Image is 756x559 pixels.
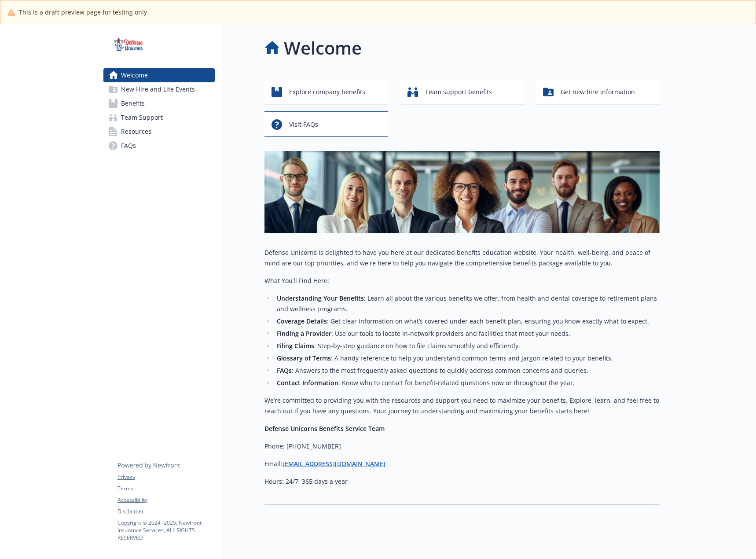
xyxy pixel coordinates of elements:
p: We’re committed to providing you with the resources and support you need to maximize your benefit... [264,395,660,416]
li: : Get clear information on what’s covered under each benefit plan, ensuring you know exactly what... [274,316,660,327]
strong: Contact Information [277,379,338,387]
a: Team Support [103,110,215,125]
span: Resources [121,125,151,139]
a: FAQs [103,139,215,153]
a: [EMAIL_ADDRESS][DOMAIN_NAME] [283,460,385,468]
a: New Hire and Life Events [103,82,215,96]
span: New Hire and Life Events [121,82,195,96]
button: Team support benefits [400,79,524,104]
a: Terms [117,485,214,493]
p: Email: [264,459,660,469]
span: Team support benefits [425,84,492,100]
strong: Coverage Details [277,317,327,325]
span: Benefits [121,96,145,110]
button: Visit FAQs [264,111,388,137]
span: Visit FAQs [289,116,318,133]
button: Get new hire information [536,79,660,104]
strong: FAQs [277,366,292,375]
p: Defense Unicorns is delighted to have you here at our dedicated benefits education website. Your ... [264,247,660,268]
li: : A handy reference to help you understand common terms and jargon related to your benefits. [274,353,660,364]
p: Phone: [PHONE_NUMBER] [264,441,660,452]
li: : Answers to the most frequently asked questions to quickly address common concerns and queries. [274,365,660,376]
strong: Filing Claims [277,342,314,350]
strong: Understanding Your Benefits [277,294,364,302]
p: Hours: 24/7, 365 days a year [264,476,660,487]
a: Benefits [103,96,215,110]
img: overview page banner [264,151,660,233]
strong: Glossary of Terms [277,354,331,362]
button: Explore company benefits [264,79,388,104]
span: Explore company benefits [289,84,365,100]
span: This is a draft preview page for testing only [19,7,147,17]
span: Welcome [121,68,148,82]
span: Team Support [121,110,163,125]
span: Get new hire information [561,84,635,100]
li: : Learn all about the various benefits we offer, from health and dental coverage to retirement pl... [274,293,660,314]
p: What You’ll Find Here: [264,276,660,286]
a: Disclaimer [117,508,214,515]
p: Copyright © 2024 - 2025 , Newfront Insurance Services, ALL RIGHTS RESERVED [117,519,214,541]
li: : Use our tools to locate in-network providers and facilities that meet your needs. [274,328,660,339]
li: : Know who to contact for benefit-related questions now or throughout the year. [274,378,660,388]
li: : Step-by-step guidance on how to file claims smoothly and efficiently. [274,341,660,351]
a: Accessibility [117,496,214,504]
strong: Finding a Provider [277,329,331,338]
strong: Defense Unicorns Benefits Service Team [264,424,385,433]
h1: Welcome [284,35,362,61]
span: FAQs [121,139,136,153]
a: Resources [103,125,215,139]
a: Welcome [103,68,215,82]
a: Privacy [117,473,214,481]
